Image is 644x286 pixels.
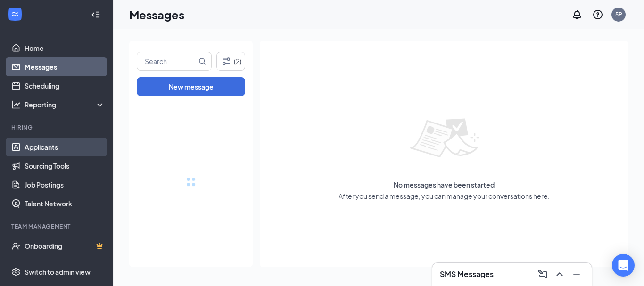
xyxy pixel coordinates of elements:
[221,56,232,67] svg: Filter
[25,175,105,194] a: Job Postings
[25,138,105,156] a: Applicants
[612,254,635,277] div: Open Intercom Messenger
[216,52,245,71] button: Filter (2)
[11,100,21,109] svg: Analysis
[615,10,622,18] div: 5P
[25,76,105,95] a: Scheduling
[25,39,105,57] a: Home
[571,269,582,280] svg: Minimize
[440,269,494,279] h3: SMS Messages
[339,191,550,201] span: After you send a message, you can manage your conversations here.
[25,237,105,255] a: OnboardingCrown
[552,267,567,282] button: ChevronUp
[394,180,495,189] span: No messages have been started
[198,57,206,65] svg: MagnifyingGlass
[129,7,184,23] h1: Messages
[554,269,565,280] svg: ChevronUp
[137,52,197,70] input: Search
[25,194,105,213] a: Talent Network
[569,267,584,282] button: Minimize
[137,77,245,96] button: New message
[11,123,103,131] div: Hiring
[25,255,105,274] a: TeamCrown
[25,267,91,277] div: Switch to admin view
[11,267,21,277] svg: Settings
[535,267,550,282] button: ComposeMessage
[11,222,103,230] div: Team Management
[592,9,603,20] svg: QuestionInfo
[571,9,583,20] svg: Notifications
[25,156,105,175] a: Sourcing Tools
[25,100,106,109] div: Reporting
[537,269,548,280] svg: ComposeMessage
[10,9,20,19] svg: WorkstreamLogo
[25,57,105,76] a: Messages
[91,10,100,19] svg: Collapse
